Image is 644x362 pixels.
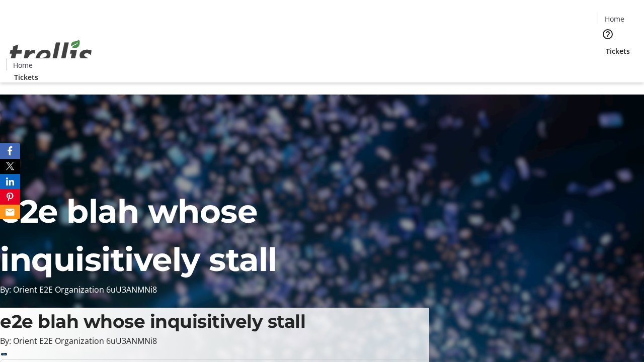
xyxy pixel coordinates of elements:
button: Cart [598,56,618,76]
button: Help [598,24,618,44]
span: Tickets [606,46,630,56]
a: Tickets [6,72,46,82]
span: Home [13,60,33,70]
a: Home [598,14,630,24]
span: Home [605,14,624,24]
a: Home [7,60,39,70]
a: Tickets [598,46,638,56]
span: Tickets [14,72,38,82]
img: Orient E2E Organization 6uU3ANMNi8's Logo [6,29,96,79]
